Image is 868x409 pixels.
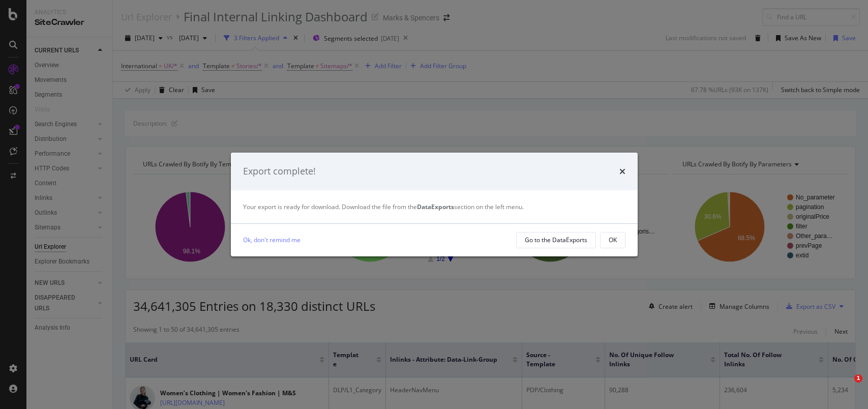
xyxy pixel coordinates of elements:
a: Ok, don't remind me [243,235,301,245]
div: OK [609,236,617,244]
div: Go to the DataExports [525,236,587,244]
div: times [619,165,625,178]
span: 1 [854,374,862,383]
button: Go to the DataExports [516,232,596,248]
span: section on the left menu. [417,202,524,211]
button: OK [600,232,625,248]
iframe: Intercom live chat [833,374,858,399]
strong: DataExports [417,202,454,211]
div: modal [231,153,638,256]
div: Your export is ready for download. Download the file from the [243,202,625,211]
div: Export complete! [243,165,316,178]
